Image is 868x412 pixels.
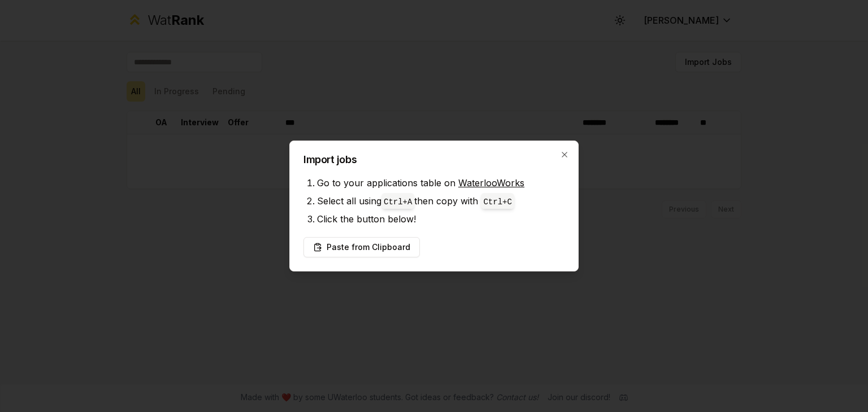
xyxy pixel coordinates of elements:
[303,237,420,257] button: Paste from Clipboard
[317,192,565,210] li: Select all using then copy with
[458,177,524,189] a: WaterlooWorks
[384,198,412,207] code: Ctrl+ A
[317,210,565,228] li: Click the button below!
[303,155,565,165] h2: Import jobs
[317,174,565,192] li: Go to your applications table on
[483,198,511,207] code: Ctrl+ C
